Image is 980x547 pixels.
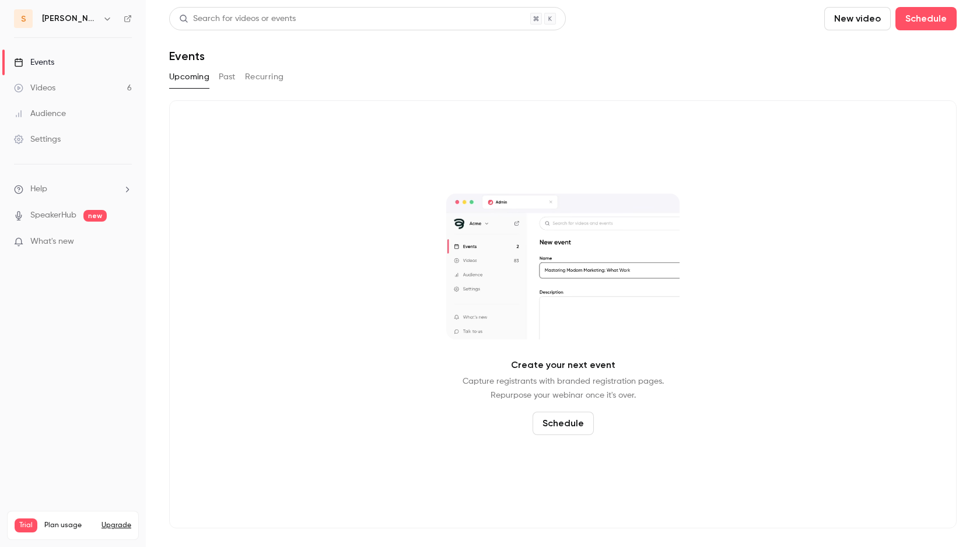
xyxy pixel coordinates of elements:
[179,13,296,25] div: Search for videos or events
[14,108,66,120] div: Audience
[219,68,236,86] button: Past
[14,82,55,94] div: Videos
[824,7,891,30] button: New video
[14,134,61,145] div: Settings
[83,210,107,222] span: new
[30,183,47,195] span: Help
[42,13,98,24] h6: [PERSON_NAME]
[895,7,957,30] button: Schedule
[118,237,132,247] iframe: Noticeable Trigger
[30,209,76,222] a: SpeakerHub
[44,521,94,530] span: Plan usage
[169,68,209,86] button: Upcoming
[14,57,54,68] div: Events
[21,13,26,25] span: s
[169,49,205,63] h1: Events
[14,183,132,195] li: help-dropdown-opener
[245,68,284,86] button: Recurring
[511,358,615,372] p: Create your next event
[15,518,37,532] span: Trial
[463,374,664,402] p: Capture registrants with branded registration pages. Repurpose your webinar once it's over.
[533,412,594,435] button: Schedule
[101,521,131,530] button: Upgrade
[30,236,74,248] span: What's new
